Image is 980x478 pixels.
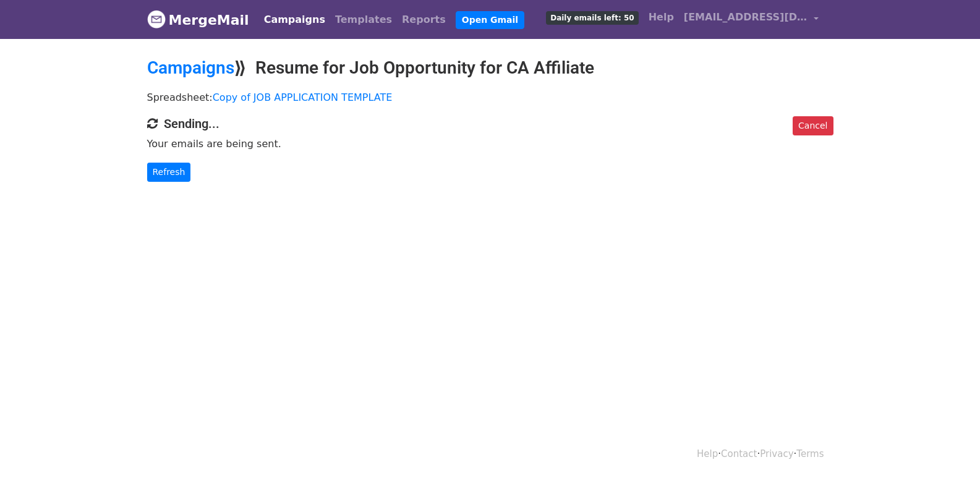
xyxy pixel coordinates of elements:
[147,137,833,150] p: Your emails are being sent.
[147,10,166,28] img: MergeMail logo
[147,7,249,33] a: MergeMail
[147,116,833,131] h4: Sending...
[644,5,679,30] a: Help
[456,11,524,29] a: Open Gmail
[684,10,807,25] span: [EMAIL_ADDRESS][DOMAIN_NAME]
[721,448,757,459] a: Contact
[541,5,643,30] a: Daily emails left: 50
[147,58,234,78] a: Campaigns
[760,448,793,459] a: Privacy
[330,7,397,32] a: Templates
[679,5,824,34] a: [EMAIL_ADDRESS][DOMAIN_NAME]
[147,163,191,182] a: Refresh
[213,92,393,103] a: Copy of JOB APPLICATION TEMPLATE
[697,448,718,459] a: Help
[147,58,833,79] h2: ⟫ Resume for Job Opportunity for CA Affiliate
[397,7,451,32] a: Reports
[546,11,638,25] span: Daily emails left: 50
[796,448,824,459] a: Terms
[259,7,330,32] a: Campaigns
[147,91,833,104] p: Spreadsheet:
[793,116,833,135] a: Cancel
